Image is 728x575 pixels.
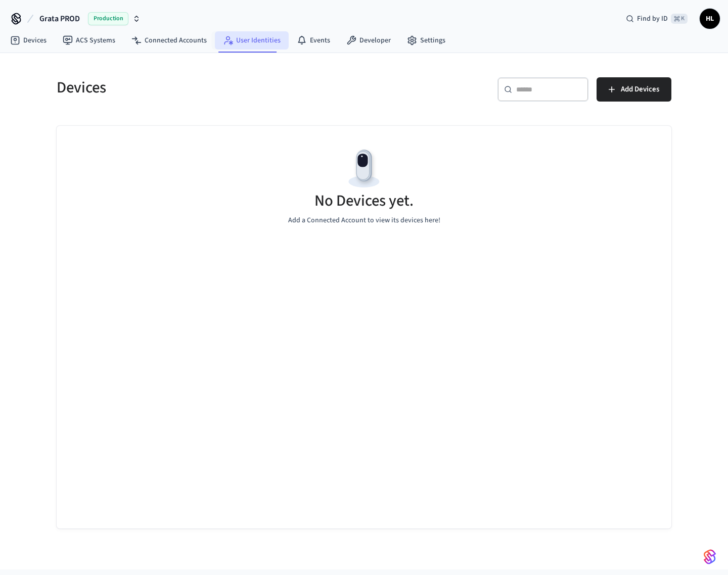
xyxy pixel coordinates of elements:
[671,14,688,24] span: ⌘ K
[123,31,215,50] a: Connected Accounts
[399,31,453,50] a: Settings
[621,83,659,96] span: Add Devices
[700,9,720,29] button: HL
[215,31,289,50] a: User Identities
[338,31,399,50] a: Developer
[618,10,696,28] div: Find by ID⌘ K
[288,215,440,226] p: Add a Connected Account to view its devices here!
[55,31,123,50] a: ACS Systems
[341,146,387,191] img: Devices Empty State
[704,549,716,565] img: SeamLogoGradient.69752ec5.svg
[701,10,719,28] span: HL
[57,77,358,98] h5: Devices
[597,77,671,102] button: Add Devices
[289,31,338,50] a: Events
[314,190,414,211] h5: No Devices yet.
[39,13,80,25] span: Grata PROD
[88,12,128,25] span: Production
[637,14,668,24] span: Find by ID
[2,31,55,50] a: Devices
